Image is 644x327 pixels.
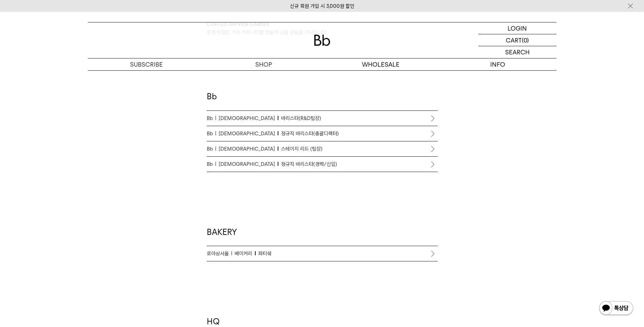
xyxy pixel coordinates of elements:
[219,145,278,153] span: [DEMOGRAPHIC_DATA]
[207,126,438,141] a: Bb[DEMOGRAPHIC_DATA]정규직 바리스타(총괄디렉터)
[207,145,216,153] span: Bb
[522,34,529,46] p: (0)
[599,300,634,317] img: 카카오톡 채널 1:1 채팅 버튼
[207,114,216,122] span: Bb
[207,157,438,172] a: Bb[DEMOGRAPHIC_DATA]정규직 바리스타(경력/신입)
[207,141,438,156] a: Bb[DEMOGRAPHIC_DATA]스테이지 리드 (팀장)
[207,246,438,261] a: 로아상서울베이커리파티쉐
[219,114,278,122] span: [DEMOGRAPHIC_DATA]
[314,35,330,46] img: 로고
[207,160,216,168] span: Bb
[219,160,278,168] span: [DEMOGRAPHIC_DATA]
[478,34,556,46] a: CART (0)
[281,145,323,153] span: 스테이지 리드 (팀장)
[205,58,322,70] a: SHOP
[322,58,439,70] p: WHOLESALE
[508,22,527,34] p: LOGIN
[88,58,205,70] a: SUBSCRIBE
[505,46,530,58] p: SEARCH
[439,58,556,70] p: INFO
[506,34,522,46] p: CART
[281,160,337,168] span: 정규직 바리스타(경력/신입)
[207,111,438,126] a: Bb[DEMOGRAPHIC_DATA]바리스타(R&D팀장)
[281,114,321,122] span: 바리스타(R&D팀장)
[207,91,438,111] h2: Bb
[235,249,256,258] span: 베이커리
[290,3,354,9] a: 신규 회원 가입 시 3,000원 할인
[258,249,272,258] span: 파티쉐
[281,130,339,138] span: 정규직 바리스타(총괄디렉터)
[478,22,556,34] a: LOGIN
[207,249,232,258] span: 로아상서울
[207,226,438,246] h2: BAKERY
[207,130,216,138] span: Bb
[219,130,278,138] span: [DEMOGRAPHIC_DATA]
